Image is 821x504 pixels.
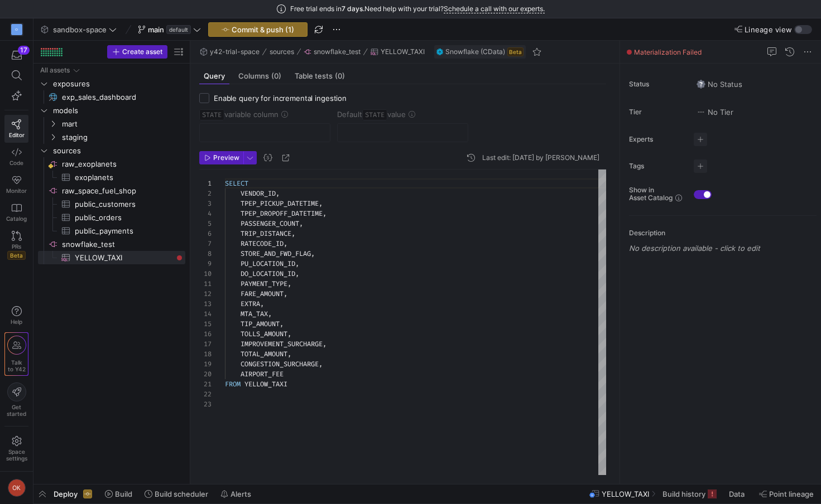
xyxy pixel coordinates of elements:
span: main [148,25,164,34]
span: , [323,209,327,218]
a: raw_exoplanets​​​​​​​​ [38,157,185,171]
div: Press SPACE to select this row. [38,211,185,224]
span: Query [204,72,225,80]
div: Press SPACE to select this row. [38,184,185,197]
p: No description available - click to edit [629,244,817,253]
a: exp_sales_dashboard​​​​​ [38,90,185,104]
a: exoplanets​​​​​​​​​ [38,171,185,184]
div: Press SPACE to select this row. [38,144,185,157]
img: No tier [697,108,705,117]
div: 13 [199,299,212,309]
div: Press SPACE to select this row. [38,117,185,130]
span: AIRPORT_FEE [241,370,284,379]
span: (0) [271,72,281,80]
span: TPEP_PICKUP_DATETIME [241,199,319,208]
div: 7 [199,239,212,249]
div: 20 [199,369,212,379]
span: sources [270,48,294,56]
span: PASSENGER_COUNT [241,219,299,228]
span: , [268,309,272,318]
div: 12 [199,289,212,299]
span: , [291,229,295,238]
div: Press SPACE to select this row. [38,197,185,211]
span: Tags [629,162,685,170]
span: PRs [12,243,21,250]
span: Table tests [295,72,345,80]
span: raw_space_fuel_shop​​​​​​​​ [62,185,184,197]
a: Monitor [4,171,28,198]
span: TPEP_DROPOFF_DATETIME [241,209,323,218]
button: Preview [199,151,243,164]
button: Data [724,484,752,503]
div: 19 [199,359,212,369]
span: TRIP_DISTANCE [241,229,291,238]
button: Help [4,301,28,330]
span: Get started [7,404,26,417]
span: default [166,25,191,34]
button: 17 [4,45,28,65]
span: , [311,249,315,258]
span: , [323,340,327,348]
span: staging [62,131,184,144]
span: Build [115,490,132,498]
button: No tierNo Tier [694,105,736,119]
span: , [284,289,287,298]
span: snowflake_test [314,48,361,56]
span: Build history [662,490,705,498]
div: 11 [199,279,212,289]
span: PAYMENT_TYPE [241,279,287,288]
span: (0) [335,72,345,80]
div: 9 [199,259,212,269]
span: , [276,189,280,198]
span: Status [629,80,685,88]
span: Beta [7,251,26,260]
span: Free trial ends in Need help with your trial? [290,5,545,13]
div: 17 [199,339,212,349]
span: Experts [629,135,685,143]
a: PRsBeta [4,226,28,264]
div: 3 [199,198,212,209]
span: Tier [629,108,685,116]
span: Default value [337,110,406,119]
span: public_payments​​​​​​​​​ [75,225,172,238]
span: , [260,299,264,308]
span: Beta [507,47,524,56]
div: O [11,24,22,35]
span: , [280,319,284,328]
a: Catalog [4,198,28,226]
div: 15 [199,319,212,329]
span: YELLOW_TAXI [244,380,287,389]
button: YELLOW_TAXI [368,45,428,59]
div: 21 [199,379,212,389]
a: public_orders​​​​​​​​​ [38,211,185,224]
div: Press SPACE to select this row. [38,238,185,251]
img: undefined [436,49,443,55]
button: Create asset [107,45,167,59]
span: Editor [9,132,25,138]
span: CONGESTION_SURCHARGE [241,360,319,369]
a: Code [4,143,28,171]
span: , [319,360,323,369]
button: snowflake_test [301,45,363,59]
span: , [295,269,299,278]
span: sources [53,144,184,157]
button: maindefault [135,22,204,37]
span: VENDOR_ID [241,189,276,198]
span: FROM [225,380,241,389]
span: PU_LOCATION_ID [241,259,295,268]
div: Last edit: [DATE] by [PERSON_NAME] [482,154,599,162]
span: , [284,239,287,248]
button: Point lineage [754,484,819,503]
span: Help [9,318,23,325]
button: sources [267,45,297,59]
span: sandbox-space [53,25,107,34]
span: Alerts [231,490,251,498]
span: TOLLS_AMOUNT [241,329,287,338]
div: 4 [199,209,212,219]
div: Press SPACE to select this row. [38,251,185,264]
div: Press SPACE to select this row. [38,90,185,104]
button: OK [4,476,28,500]
button: Build history [657,484,722,503]
button: Build scheduler [140,484,213,503]
span: Columns [238,72,281,80]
